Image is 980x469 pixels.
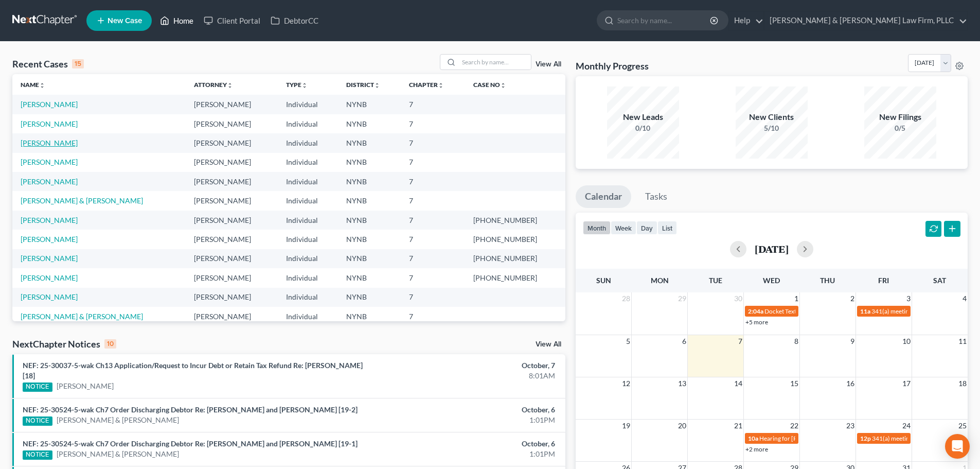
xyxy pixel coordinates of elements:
[338,133,401,152] td: NYNB
[338,95,401,114] td: NYNB
[384,371,555,381] div: 8:01AM
[933,276,946,285] span: Sat
[23,416,52,426] div: NOTICE
[465,249,565,268] td: [PHONE_NUMBER]
[278,191,338,210] td: Individual
[278,211,338,230] td: Individual
[278,288,338,307] td: Individual
[186,288,278,307] td: [PERSON_NAME]
[401,249,465,268] td: 7
[72,59,84,68] div: 15
[401,230,465,249] td: 7
[104,339,116,349] div: 10
[401,172,465,191] td: 7
[346,81,380,89] a: Districtunfold_more
[401,211,465,230] td: 7
[401,288,465,307] td: 7
[186,249,278,268] td: [PERSON_NAME]
[186,114,278,133] td: [PERSON_NAME]
[621,292,631,305] span: 28
[905,292,912,305] span: 3
[733,420,743,432] span: 21
[39,82,45,89] i: unfold_more
[764,11,967,30] a: [PERSON_NAME] & [PERSON_NAME] Law Firm, PLLC
[186,211,278,230] td: [PERSON_NAME]
[21,81,45,89] a: Nameunfold_more
[186,172,278,191] td: [PERSON_NAME]
[21,312,143,321] a: [PERSON_NAME] & [PERSON_NAME]
[745,445,768,453] a: +2 more
[576,185,631,208] a: Calendar
[709,276,722,285] span: Tue
[849,335,856,348] span: 9
[374,82,380,89] i: unfold_more
[199,11,265,30] a: Client Portal
[536,61,561,68] a: View All
[621,420,631,432] span: 19
[957,377,968,390] span: 18
[186,230,278,249] td: [PERSON_NAME]
[401,114,465,133] td: 7
[793,335,799,348] span: 8
[301,82,308,89] i: unfold_more
[401,133,465,152] td: 7
[384,405,555,415] div: October, 6
[278,153,338,172] td: Individual
[596,276,611,285] span: Sun
[21,254,78,263] a: [PERSON_NAME]
[736,123,808,133] div: 5/10
[21,119,78,128] a: [PERSON_NAME]
[871,307,971,315] span: 341(a) meeting for [PERSON_NAME]
[286,81,308,89] a: Typeunfold_more
[21,177,78,186] a: [PERSON_NAME]
[278,307,338,326] td: Individual
[864,111,936,123] div: New Filings
[625,335,631,348] span: 5
[872,435,971,442] span: 341(a) meeting for [PERSON_NAME]
[878,276,889,285] span: Fri
[677,377,687,390] span: 13
[745,318,768,326] a: +5 more
[194,81,233,89] a: Attorneyunfold_more
[278,133,338,152] td: Individual
[338,249,401,268] td: NYNB
[793,292,799,305] span: 1
[21,235,78,244] a: [PERSON_NAME]
[21,273,78,282] a: [PERSON_NAME]
[465,268,565,287] td: [PHONE_NUMBER]
[384,360,555,371] div: October, 7
[864,123,936,133] div: 0/5
[901,377,912,390] span: 17
[763,276,780,285] span: Wed
[265,11,324,30] a: DebtorCC
[438,82,444,89] i: unfold_more
[409,81,444,89] a: Chapterunfold_more
[677,292,687,305] span: 29
[845,420,856,432] span: 23
[186,153,278,172] td: [PERSON_NAME]
[21,196,143,205] a: [PERSON_NAME] & [PERSON_NAME]
[401,307,465,326] td: 7
[21,158,78,166] a: [PERSON_NAME]
[607,123,679,133] div: 0/10
[845,377,856,390] span: 16
[748,307,763,315] span: 2:04a
[729,11,763,30] a: Help
[737,335,743,348] span: 7
[621,377,631,390] span: 12
[849,292,856,305] span: 2
[733,292,743,305] span: 30
[945,434,970,459] div: Open Intercom Messenger
[536,341,561,348] a: View All
[755,244,789,254] h2: [DATE]
[860,435,871,442] span: 12p
[338,153,401,172] td: NYNB
[278,95,338,114] td: Individual
[278,230,338,249] td: Individual
[759,435,840,442] span: Hearing for [PERSON_NAME]
[576,60,649,72] h3: Monthly Progress
[583,221,611,235] button: month
[278,249,338,268] td: Individual
[278,268,338,287] td: Individual
[636,185,676,208] a: Tasks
